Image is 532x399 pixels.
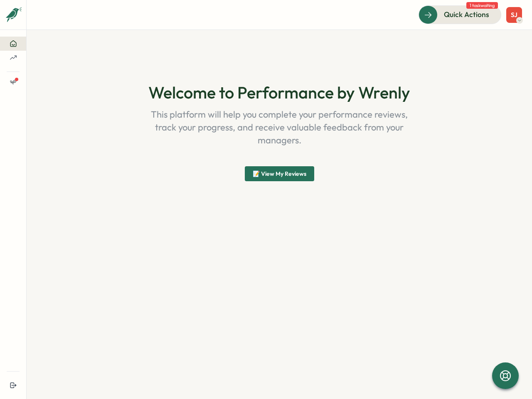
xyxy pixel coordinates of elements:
[140,108,419,146] p: This platform will help you complete your performance reviews, track your progress, and receive v...
[253,167,306,181] span: 📝 View My Reviews
[444,9,489,20] span: Quick Actions
[466,2,498,9] span: 1 task waiting
[64,83,495,101] h1: Welcome to Performance by Wrenly
[245,166,314,181] button: 📝 View My Reviews
[419,5,501,24] button: Quick Actions
[511,11,517,18] span: SJ
[506,7,522,23] button: SJ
